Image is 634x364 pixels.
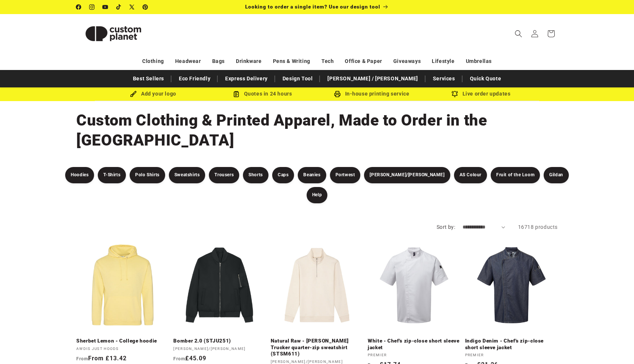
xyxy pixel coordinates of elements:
div: Quotes in 24 hours [208,89,317,98]
a: Caps [272,167,294,183]
a: Help [307,187,327,203]
a: AS Colour [454,167,487,183]
a: Fruit of the Loom [491,167,540,183]
a: Sweatshirts [169,167,206,183]
a: Bags [212,55,225,68]
div: Add your logo [99,89,208,98]
a: Lifestyle [432,55,454,68]
div: In-house printing service [317,89,426,98]
a: White - Chef's zip-close short sleeve jacket [368,338,460,351]
a: Beanies [298,167,326,183]
a: Polo Shirts [130,167,165,183]
a: [PERSON_NAME]/[PERSON_NAME] [364,167,450,183]
img: Brush Icon [130,91,137,97]
img: Custom Planet [76,17,150,50]
img: In-house printing [334,91,341,97]
div: Live order updates [426,89,535,98]
a: Eco Friendly [175,72,214,85]
a: Office & Paper [345,55,382,68]
summary: Search [510,26,527,42]
a: Clothing [142,55,164,68]
a: T-Shirts [98,167,126,183]
a: Indigo Denim - Chef's zip-close short sleeve jacket [465,338,558,351]
a: Shorts [243,167,268,183]
a: Hoodies [65,167,94,183]
a: Natural Raw - [PERSON_NAME] Trucker quarter-zip sweatshirt (STSM611) [271,338,363,357]
a: Express Delivery [221,72,271,85]
a: Design Tool [279,72,317,85]
span: Looking to order a single item? Use our design tool [245,4,380,10]
a: Services [429,72,459,85]
a: Sherbet Lemon - College hoodie [76,338,169,344]
nav: Product filters [61,167,573,203]
a: Pens & Writing [273,55,310,68]
label: Sort by: [437,224,455,230]
a: Portwest [330,167,361,183]
a: Quick Quote [466,72,505,85]
a: Trousers [209,167,239,183]
span: 16718 products [518,224,558,230]
a: Tech [321,55,334,68]
img: Order Updates Icon [233,91,240,97]
a: Custom Planet [74,14,153,53]
a: Headwear [175,55,201,68]
a: [PERSON_NAME] / [PERSON_NAME] [324,72,421,85]
img: Order updates [451,91,458,97]
a: Giveaways [393,55,421,68]
a: Best Sellers [129,72,168,85]
a: Drinkware [236,55,261,68]
a: Bomber 2.0 (STJU251) [173,338,266,344]
h1: Custom Clothing & Printed Apparel, Made to Order in the [GEOGRAPHIC_DATA] [76,110,558,150]
a: Umbrellas [466,55,492,68]
a: Gildan [544,167,569,183]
